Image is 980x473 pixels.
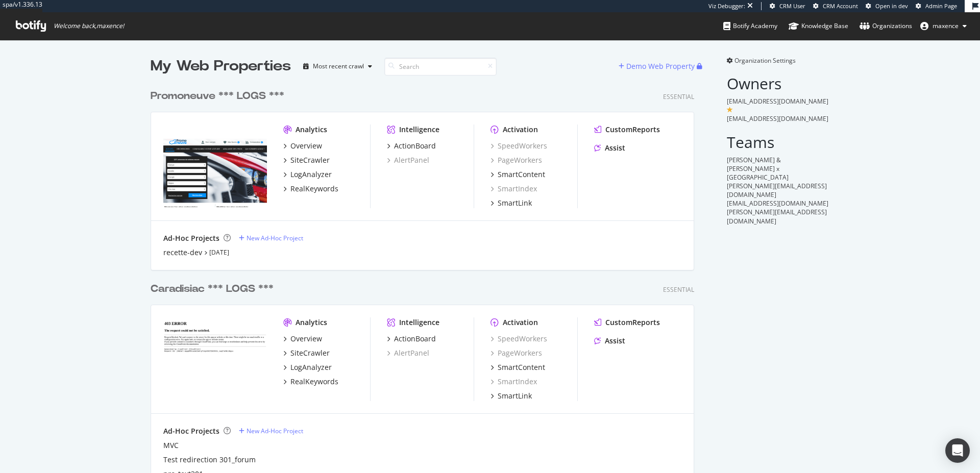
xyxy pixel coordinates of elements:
[283,141,322,151] a: Overview
[605,336,625,346] div: Assist
[860,21,912,31] div: Organizations
[491,141,547,151] a: SpeedWorkers
[605,143,625,153] div: Assist
[247,234,303,242] div: New Ad-Hoc Project
[151,56,291,77] div: My Web Properties
[925,2,957,10] span: Admin Page
[491,377,537,387] a: SmartIndex
[290,141,322,151] div: Overview
[247,427,303,435] div: New Ad-Hoc Project
[290,155,330,165] div: SiteCrawler
[283,155,330,165] a: SiteCrawler
[387,141,436,151] a: ActionBoard
[394,141,436,151] div: ActionBoard
[727,182,827,199] span: [PERSON_NAME][EMAIL_ADDRESS][DOMAIN_NAME]
[866,2,908,10] a: Open in dev
[498,391,532,401] div: SmartLink
[916,2,957,10] a: Admin Page
[605,317,660,328] div: CustomReports
[945,438,970,463] div: Open Intercom Messenger
[663,285,694,294] div: Essential
[875,2,908,10] span: Open in dev
[387,348,429,358] a: AlertPanel
[387,334,436,344] a: ActionBoard
[619,62,697,70] a: Demo Web Property
[283,362,332,372] a: LogAnalyzer
[491,169,545,180] a: SmartContent
[296,317,327,328] div: Analytics
[491,334,547,344] a: SpeedWorkers
[163,317,267,400] img: caradisiac.com
[283,169,332,180] a: LogAnalyzer
[313,63,364,69] div: Most recent crawl
[727,114,828,123] span: [EMAIL_ADDRESS][DOMAIN_NAME]
[727,156,829,182] div: [PERSON_NAME] & [PERSON_NAME] x [GEOGRAPHIC_DATA]
[503,317,538,328] div: Activation
[727,75,829,92] h2: Owners
[491,362,545,372] a: SmartContent
[491,391,532,401] a: SmartLink
[813,2,858,10] a: CRM Account
[384,58,497,76] input: Search
[503,125,538,135] div: Activation
[619,58,697,74] button: Demo Web Property
[734,56,796,65] span: Organization Settings
[708,2,745,10] div: Viz Debugger:
[163,455,256,465] a: Test redirection 301_forum
[290,169,332,180] div: LogAnalyzer
[290,334,322,344] div: Overview
[594,317,660,328] a: CustomReports
[163,247,202,258] a: recette-dev
[299,58,376,74] button: Most recent crawl
[663,92,694,101] div: Essential
[491,155,542,165] a: PageWorkers
[54,22,124,30] span: Welcome back, maxence !
[727,97,828,106] span: [EMAIL_ADDRESS][DOMAIN_NAME]
[163,426,219,436] div: Ad-Hoc Projects
[605,125,660,135] div: CustomReports
[727,199,828,208] span: [EMAIL_ADDRESS][DOMAIN_NAME]
[296,125,327,135] div: Analytics
[498,362,545,372] div: SmartContent
[491,184,537,194] a: SmartIndex
[283,377,338,387] a: RealKeywords
[163,125,267,207] img: promoneuve.fr
[626,61,695,71] div: Demo Web Property
[163,440,179,451] a: MVC
[498,169,545,180] div: SmartContent
[594,336,625,346] a: Assist
[789,12,848,40] a: Knowledge Base
[290,377,338,387] div: RealKeywords
[491,348,542,358] a: PageWorkers
[723,21,777,31] div: Botify Academy
[491,198,532,208] a: SmartLink
[823,2,858,10] span: CRM Account
[779,2,805,10] span: CRM User
[498,198,532,208] div: SmartLink
[860,12,912,40] a: Organizations
[290,184,338,194] div: RealKeywords
[933,21,959,30] span: maxence
[770,2,805,10] a: CRM User
[387,155,429,165] a: AlertPanel
[239,234,303,242] a: New Ad-Hoc Project
[290,348,330,358] div: SiteCrawler
[209,248,229,257] a: [DATE]
[723,12,777,40] a: Botify Academy
[283,184,338,194] a: RealKeywords
[399,317,439,328] div: Intelligence
[399,125,439,135] div: Intelligence
[594,125,660,135] a: CustomReports
[394,334,436,344] div: ActionBoard
[283,348,330,358] a: SiteCrawler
